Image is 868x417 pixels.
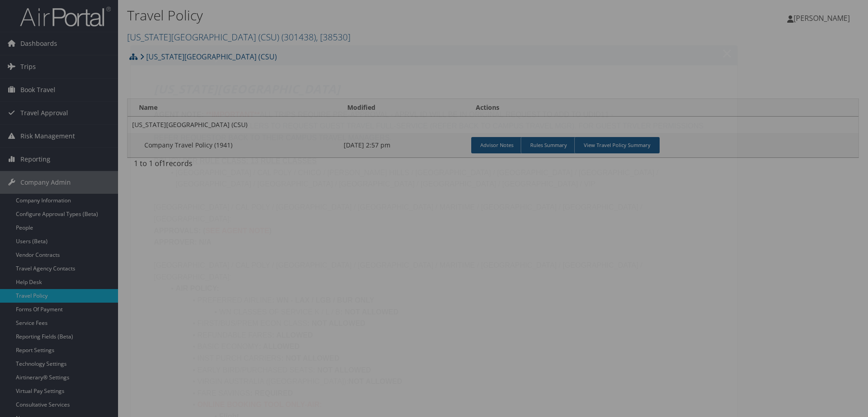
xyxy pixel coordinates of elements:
li: INST PURCH CARRIERS [165,353,714,364]
u: POLICY PER RULE CLASS: 13 RULE CLASSES [154,157,317,165]
li: EARLY BIRD/PURCHASED SEATS [165,364,714,376]
h2: Your Travel Policy [131,45,737,65]
strong: APPROVALS: [154,227,201,235]
li: VIRGIN AUSTRALIA ([GEOGRAPHIC_DATA]): [165,376,714,388]
li: WN CLASSES OF SERVICE K / L / B [165,306,714,318]
strong: : NOT ALLOWED [313,366,371,374]
li: BASIC ECONOMY [165,341,714,353]
strong: APPROVER: N/A [154,238,212,246]
p: [GEOGRAPHIC_DATA] / CAL POLY / [GEOGRAPHIC_DATA] / [GEOGRAPHIC_DATA] / MARITIME / [GEOGRAPHIC_DAT... [154,201,714,225]
em: [US_STATE][GEOGRAPHIC_DATA] [154,81,340,97]
a: Close [722,44,732,62]
li: PREFERRED AIRLINE [165,294,714,306]
strong: : WN - LAX / LGB / BUR ONLY [272,296,374,304]
strong: : ALLOWED [272,331,313,339]
strong: : REQUIRED [250,389,293,397]
strong: SEE AGENT NOTE [205,227,269,235]
strong: AGENT NOTE: [154,111,204,118]
strong: ) [269,227,271,235]
strong: AIR POLICY: [176,285,219,292]
p: ALL TRIPS REQUIRE PRE-APPROVAL - APRVL ID WILL BE IN ORIGINAL REQUEST TO ADD TO UDID11 - [154,109,714,121]
strong: ( [203,227,205,235]
li: REFUNDABLE FARES [165,329,714,341]
span: MUST BE PROFILED TRAVELERS TO REQUEST GUEST TRAVEL FULL-SERVICE (REFER BACK TO CAMPUS TRAVEL MGR)... [154,122,705,142]
li: FIRST/BUS/PREM ECON CLASS [165,318,714,329]
strong: : NOT ALLOWED [281,354,339,362]
strong: NOT ALLOWED [349,378,403,385]
strong: ONLINE BOOKING TOOL ONLY-AIR: [197,401,322,408]
li: [GEOGRAPHIC_DATA] / CAL POLY / CHICO / [PERSON_NAME] HILLS / [GEOGRAPHIC_DATA] / [GEOGRAPHIC_DATA... [165,167,714,190]
strong: : NOT ALLOWED [340,308,399,316]
p: [GEOGRAPHIC_DATA] / CAL POLY / [GEOGRAPHIC_DATA] / [GEOGRAPHIC_DATA] / MARITIME / [GEOGRAPHIC_DAT... [154,260,714,283]
li: FARE SAVINGS [165,388,714,399]
strong: : NOT ALLOWED [307,319,365,327]
strong: : ALLOWED [259,343,300,350]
